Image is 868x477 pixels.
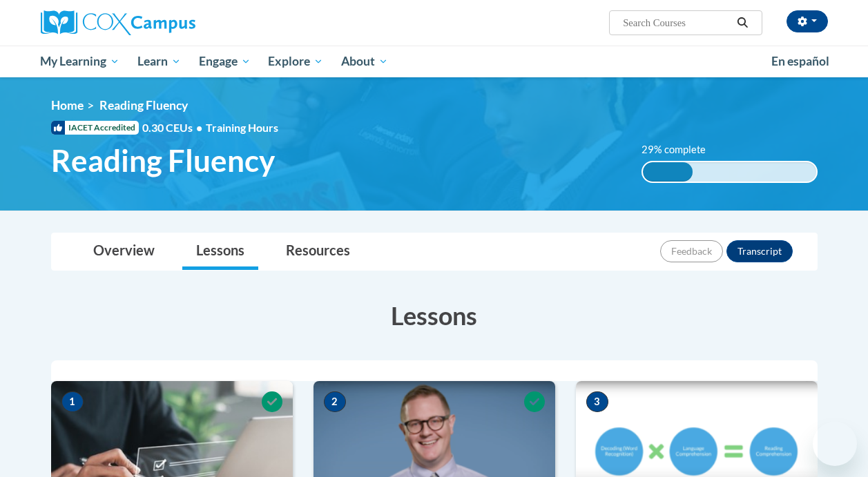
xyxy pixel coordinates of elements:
button: Account Settings [787,10,828,32]
span: Training Hours [206,121,278,134]
span: Reading Fluency [99,98,188,113]
span: En español [771,54,829,68]
a: Explore [259,46,332,77]
span: • [196,121,202,134]
span: 3 [586,391,608,412]
input: Search Courses [621,14,732,31]
span: 2 [324,391,346,412]
a: Resources [272,233,364,270]
a: About [332,46,397,77]
span: About [341,53,388,70]
span: 0.30 CEUs [142,120,206,135]
h3: Lessons [51,298,818,333]
iframe: Button to launch messaging window [813,422,857,466]
button: Transcript [726,240,793,262]
span: IACET Accredited [51,121,139,135]
button: Search [732,14,753,31]
div: Main menu [30,46,838,77]
a: Learn [128,46,190,77]
span: 1 [61,391,84,412]
span: Reading Fluency [51,142,275,179]
span: Explore [268,53,323,70]
a: My Learning [32,46,129,77]
a: En español [762,47,838,76]
a: Engage [190,46,260,77]
span: Learn [137,53,181,70]
a: Home [51,98,84,113]
button: Feedback [660,240,723,262]
img: Cox Campus [41,10,195,35]
a: Overview [79,233,168,270]
a: Cox Campus [41,10,289,35]
a: Lessons [182,233,258,270]
div: 29% complete [643,162,693,182]
label: 29% complete [642,142,721,157]
span: Engage [199,53,251,70]
span: My Learning [40,53,119,70]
